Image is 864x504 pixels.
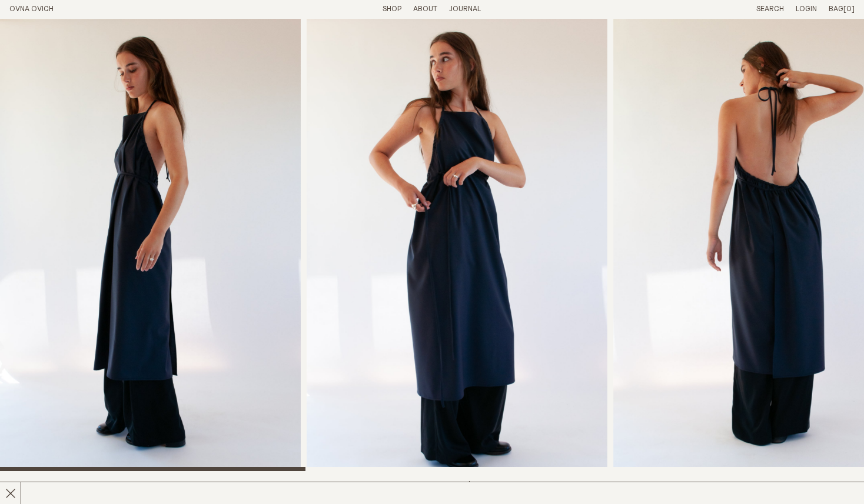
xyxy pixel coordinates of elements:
span: [0] [843,5,855,13]
a: Search [756,5,784,13]
img: Apron Dress [307,19,607,471]
summary: About [413,5,437,15]
h2: Apron Dress [9,480,214,498]
div: 2 / 8 [307,19,607,471]
a: Journal [449,5,481,13]
a: Shop [383,5,401,13]
span: Bag [829,5,843,13]
a: Home [9,5,54,13]
span: $380.00 [467,481,499,489]
a: Login [796,5,817,13]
